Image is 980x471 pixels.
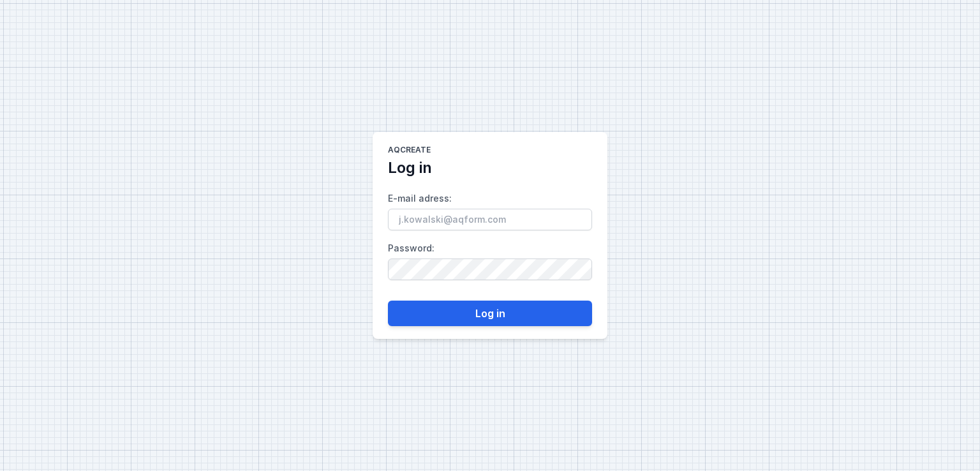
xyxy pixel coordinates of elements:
[388,188,592,230] label: E-mail adress :
[388,145,431,158] h1: AQcreate
[388,301,592,326] button: Log in
[388,238,592,280] label: Password :
[388,158,432,178] h2: Log in
[388,209,592,230] input: E-mail adress:
[388,258,592,280] input: Password:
